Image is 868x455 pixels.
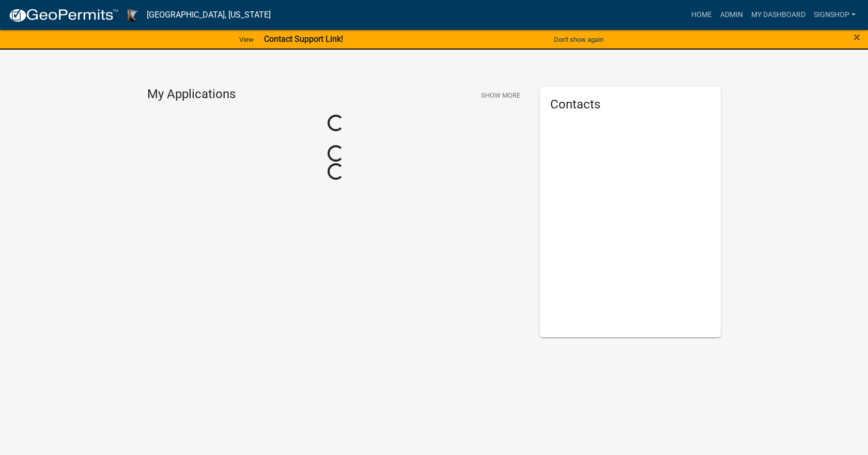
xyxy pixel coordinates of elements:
strong: Contact Support Link! [264,34,343,44]
a: [GEOGRAPHIC_DATA], [US_STATE] [147,6,271,24]
button: Close [854,31,860,43]
span: × [854,30,860,44]
a: Admin [716,5,747,25]
a: My Dashboard [747,5,810,25]
a: View [235,31,258,48]
button: Don't show again [550,31,608,48]
a: Signshop [810,5,860,25]
h5: Contacts [550,97,710,112]
h4: My Applications [147,87,236,102]
a: Home [687,5,716,25]
img: Houston County, Minnesota [127,8,138,22]
button: Show More [477,87,524,104]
